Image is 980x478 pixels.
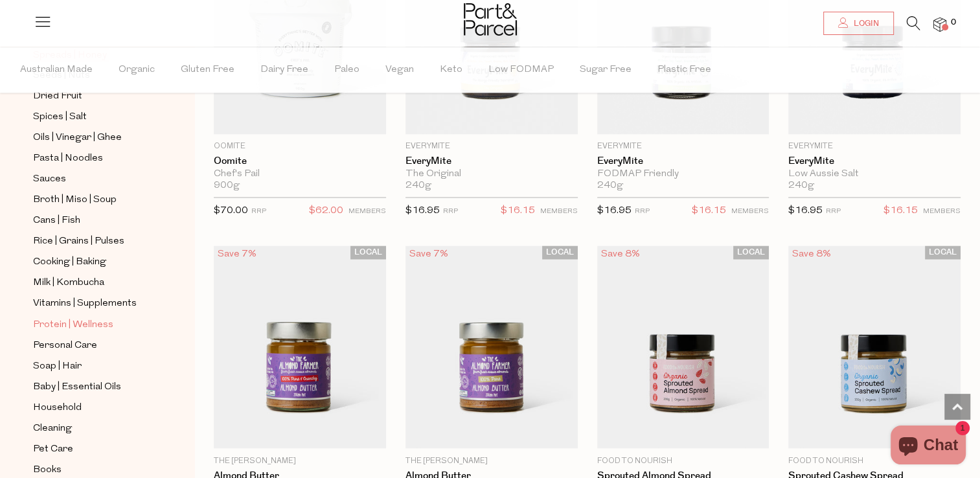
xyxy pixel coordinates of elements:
small: RRP [443,208,458,215]
span: Oils | Vinegar | Ghee [33,130,122,146]
div: The Original [405,168,578,180]
span: 240g [788,180,814,192]
a: Cooking | Baking [33,254,151,270]
a: EveryMite [597,155,769,167]
span: Dairy Free [260,47,308,93]
img: Sprouted Cashew Spread [788,245,961,449]
div: Save 8% [597,245,644,263]
div: Save 8% [788,245,835,263]
a: Personal Care [33,337,151,353]
a: Baby | Essential Oils [33,378,151,394]
span: $16.95 [405,206,440,216]
a: EveryMite [788,155,961,167]
a: Cans | Fish [33,212,151,229]
span: Broth | Miso | Soup [33,192,117,208]
span: Cleaning [33,420,72,436]
a: Broth | Miso | Soup [33,192,151,208]
span: Pet Care [33,441,73,457]
p: The [PERSON_NAME] [405,455,578,466]
a: Cleaning [33,420,151,436]
a: Oils | Vinegar | Ghee [33,130,151,146]
span: 240g [597,180,623,192]
img: Almond Butter [214,245,386,449]
img: Sprouted Almond Spread [597,245,769,449]
span: 900g [214,180,240,192]
div: Save 7% [405,245,452,263]
span: Australian Made [20,47,93,93]
span: Sauces [33,172,66,187]
a: Oomite [214,155,386,167]
p: Oomite [214,141,386,152]
div: Chef's Pail [214,168,386,180]
img: Part&Parcel [464,3,517,36]
a: Books [33,461,151,477]
a: Protein | Wellness [33,316,151,332]
p: Food to Nourish [597,455,769,466]
a: Login [823,12,894,35]
small: RRP [251,208,266,215]
a: Spices | Salt [33,109,151,125]
span: Organic [119,47,155,93]
span: LOCAL [350,245,386,259]
span: $16.95 [597,206,632,216]
a: Pasta | Noodles [33,150,151,166]
span: LOCAL [733,245,769,259]
a: EveryMite [405,155,578,167]
span: Household [33,400,82,415]
small: RRP [826,208,841,215]
span: Personal Care [33,337,97,353]
a: Rice | Grains | Pulses [33,233,151,249]
span: Cooking | Baking [33,255,106,270]
a: Dried Fruit [33,88,151,104]
small: MEMBERS [540,208,578,215]
span: Protein | Wellness [33,317,113,332]
p: The [PERSON_NAME] [214,455,386,466]
span: $16.15 [501,203,535,220]
span: Soap | Hair [33,358,82,374]
span: Baby | Essential Oils [33,379,121,394]
img: Almond Butter [405,245,578,449]
a: Milk | Kombucha [33,275,151,291]
a: Household [33,399,151,415]
span: Milk | Kombucha [33,275,104,291]
span: LOCAL [542,245,578,259]
span: Sugar Free [580,47,632,93]
span: $16.95 [788,206,823,216]
a: Vitamins | Supplements [33,295,151,312]
span: Paleo [334,47,359,93]
a: Soap | Hair [33,358,151,374]
div: Save 7% [214,245,260,263]
p: Food to Nourish [788,455,961,466]
span: Rice | Grains | Pulses [33,234,124,249]
span: Login [850,18,879,29]
span: $16.15 [692,203,726,220]
p: EveryMite [405,141,578,152]
span: $16.15 [883,203,918,220]
span: Pasta | Noodles [33,151,103,166]
span: Low FODMAP [488,47,554,93]
small: MEMBERS [923,208,961,215]
span: Spices | Salt [33,109,87,125]
inbox-online-store-chat: Shopify online store chat [887,426,970,468]
div: Low Aussie Salt [788,168,961,180]
a: Pet Care [33,440,151,457]
small: MEMBERS [731,208,769,215]
span: $62.00 [309,203,343,220]
p: EveryMite [788,141,961,152]
span: Books [33,462,62,477]
div: FODMAP Friendly [597,168,769,180]
span: Dried Fruit [33,89,82,104]
span: Vitamins | Supplements [33,296,137,312]
span: 240g [405,180,431,192]
span: Cans | Fish [33,213,80,229]
span: $70.00 [214,206,248,216]
span: Vegan [385,47,414,93]
span: Gluten Free [181,47,234,93]
span: Keto [440,47,462,93]
small: MEMBERS [348,208,386,215]
small: RRP [635,208,650,215]
p: EveryMite [597,141,769,152]
a: Sauces [33,171,151,187]
a: 0 [933,17,946,31]
span: 0 [948,17,959,28]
